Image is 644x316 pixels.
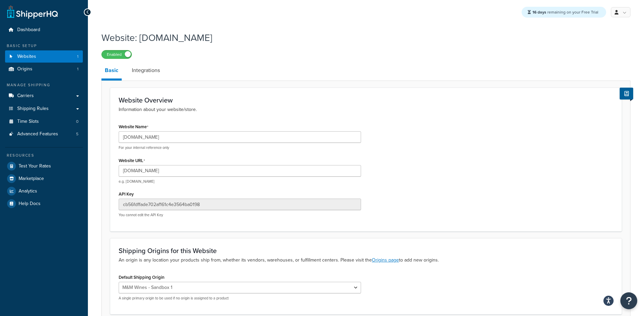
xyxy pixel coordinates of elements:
[5,185,83,197] a: Analytics
[119,179,361,184] p: e.g. [DOMAIN_NAME]
[5,24,83,36] a: Dashboard
[5,82,83,88] div: Manage Shipping
[17,119,39,125] span: Time Slots
[101,31,622,44] h1: Website: [DOMAIN_NAME]
[5,115,83,128] li: Time Slots
[620,292,637,309] button: Open Resource Center
[532,9,546,15] strong: 16 days
[119,191,134,197] label: API Key
[119,199,361,210] input: XDL713J089NBV22
[19,201,41,207] span: Help Docs
[5,63,83,75] li: Origins
[5,128,83,140] li: Advanced Features
[76,119,78,125] span: 0
[5,90,83,102] a: Carriers
[119,212,361,218] p: You cannot edit the API Key
[5,43,83,49] div: Basic Setup
[5,50,83,63] li: Websites
[372,256,399,264] a: Origins page
[119,275,164,280] label: Default Shipping Origin
[620,88,633,99] button: Show Help Docs
[5,63,83,75] a: Origins1
[119,296,361,301] p: A single primary origin to be used if no origin is assigned to a product
[17,93,34,99] span: Carriers
[5,103,83,115] a: Shipping Rules
[119,124,148,130] label: Website Name
[17,27,40,33] span: Dashboard
[5,115,83,128] a: Time Slots0
[119,256,613,264] p: An origin is any location your products ship from, whether its vendors, warehouses, or fulfillmen...
[77,66,78,72] span: 1
[5,153,83,158] div: Resources
[17,106,49,112] span: Shipping Rules
[532,9,598,15] span: remaining on your Free Trial
[17,66,32,72] span: Origins
[19,163,51,169] span: Test Your Rates
[119,106,613,113] p: Information about your website/store.
[5,160,83,172] a: Test Your Rates
[19,188,37,194] span: Analytics
[77,54,78,60] span: 1
[119,145,361,150] p: For your internal reference only
[101,62,122,81] a: Basic
[76,131,78,137] span: 5
[119,158,145,163] label: Website URL
[128,62,163,78] a: Integrations
[17,131,58,137] span: Advanced Features
[5,198,83,210] a: Help Docs
[17,54,36,60] span: Websites
[19,176,44,182] span: Marketplace
[119,96,613,104] h3: Website Overview
[5,128,83,140] a: Advanced Features5
[102,50,132,59] label: Enabled
[5,50,83,63] a: Websites1
[5,173,83,185] a: Marketplace
[119,247,613,254] h3: Shipping Origins for this Website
